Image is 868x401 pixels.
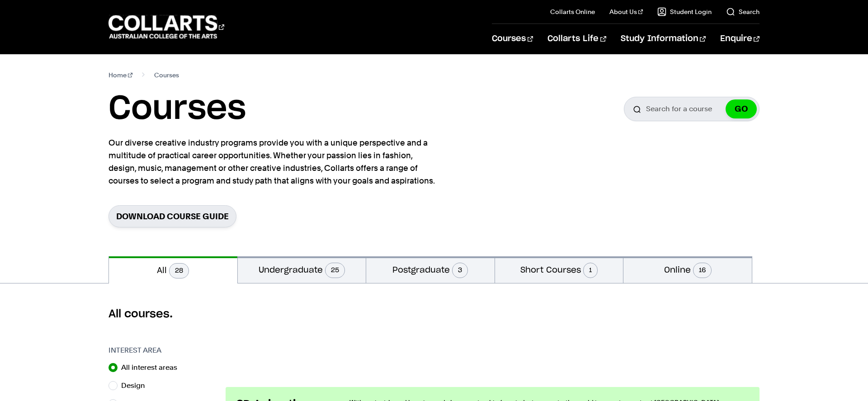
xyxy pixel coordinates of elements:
[720,24,759,54] a: Enquire
[108,14,224,40] div: Go to homepage
[325,263,345,278] span: 25
[693,263,712,278] span: 16
[108,307,759,321] h2: All courses.
[624,97,759,121] input: Search for a course
[154,69,179,81] span: Courses
[108,69,132,81] a: Home
[108,89,246,129] h1: Courses
[121,379,152,392] label: Design
[108,345,217,356] h3: Interest Area
[238,256,366,283] button: Undergraduate25
[108,137,439,187] p: Our diverse creative industry programs provide you with a unique perspective and a multitude of p...
[583,263,598,278] span: 1
[169,263,189,278] span: 28
[495,256,623,283] button: Short Courses1
[109,256,237,283] button: All28
[657,7,712,16] a: Student Login
[121,361,184,374] label: All interest areas
[452,263,468,278] span: 3
[623,256,752,283] button: Online16
[621,24,706,54] a: Study Information
[492,24,533,54] a: Courses
[609,7,643,16] a: About Us
[108,205,236,227] a: Download Course Guide
[366,256,495,283] button: Postgraduate3
[550,7,595,16] a: Collarts Online
[726,7,759,16] a: Search
[726,99,757,118] button: GO
[547,24,606,54] a: Collarts Life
